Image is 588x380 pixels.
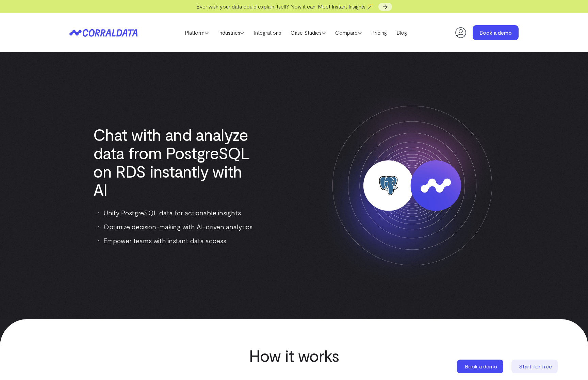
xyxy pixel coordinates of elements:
a: Book a demo [473,25,519,40]
a: Integrations [249,28,286,38]
h1: Chat with and analyze data from PostgreSQL on RDS instantly with AI [93,125,258,199]
a: Platform [180,28,213,38]
a: Start for free [511,360,559,373]
a: Blog [392,28,412,38]
li: Empower teams with instant data access [98,235,258,246]
span: Start for free [519,363,552,369]
a: Pricing [366,28,392,38]
span: Book a demo [465,363,497,369]
span: Ever wish your data could explain itself? Now it can. Meet Instant Insights 🪄 [196,3,374,10]
a: Industries [213,28,249,38]
a: Book a demo [457,360,505,373]
a: Compare [330,28,366,38]
h2: How it works [177,346,411,365]
a: Case Studies [286,28,330,38]
li: Optimize decision-making with AI-driven analytics [98,221,258,232]
li: Unify PostgreSQL data for actionable insights [98,207,258,218]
